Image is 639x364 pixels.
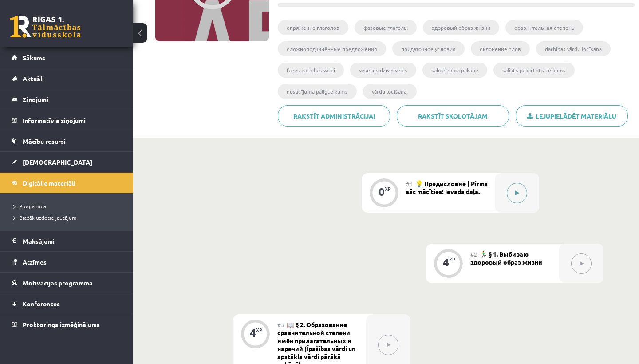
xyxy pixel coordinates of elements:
[385,186,391,191] div: XP
[13,214,78,221] span: Biežāk uzdotie jautājumi
[12,273,122,293] a: Motivācijas programma
[23,158,92,166] span: [DEMOGRAPHIC_DATA]
[397,105,509,127] a: Rakstīt skolotājam
[13,214,124,222] a: Biežāk uzdotie jautājumi
[379,188,385,196] div: 0
[23,320,100,328] span: Proktoringa izmēģinājums
[471,41,530,56] li: склонение слов
[406,179,488,195] span: 💡 Предисловие | Pirms sāc mācīties! Ievada daļa.
[536,41,611,56] li: darbības vārdu locīšana
[23,179,75,187] span: Digitālie materiāli
[250,329,256,337] div: 4
[470,251,477,258] span: #2
[12,293,122,314] a: Konferences
[505,20,583,35] li: сравнительная степень
[10,16,81,38] a: Rīgas 1. Tālmācības vidusskola
[23,258,47,266] span: Atzīmes
[443,258,449,266] div: 4
[12,231,122,251] a: Maksājumi
[277,321,284,328] span: #3
[12,252,122,272] a: Atzīmes
[12,152,122,172] a: [DEMOGRAPHIC_DATA]
[13,202,46,210] span: Programma
[13,202,124,210] a: Programma
[23,75,44,83] span: Aktuāli
[278,20,348,35] li: cпряжение глаголов
[12,173,122,193] a: Digitālie materiāli
[23,279,93,287] span: Motivācijas programma
[278,63,344,78] li: fāzes darbības vārdi
[12,47,122,68] a: Sākums
[449,257,455,262] div: XP
[350,63,416,78] li: veselīgs dzīvesveids
[392,41,465,56] li: придаточное условия
[516,105,628,127] a: Lejupielādēt materiālu
[23,54,45,62] span: Sākums
[12,89,122,110] a: Ziņojumi
[278,41,386,56] li: сложноподчинённые предложения
[355,20,417,35] li: фазовые глаголы
[23,300,60,308] span: Konferences
[278,84,357,99] li: nosacījuma palīgteikums
[422,63,487,78] li: salīdzināmā pakāpe
[278,105,390,127] a: Rakstīt administrācijai
[12,68,122,89] a: Aktuāli
[12,314,122,335] a: Proktoringa izmēģinājums
[493,63,575,78] li: salikts pakārtots teikums
[23,137,66,145] span: Mācību resursi
[23,110,122,131] legend: Informatīvie ziņojumi
[256,328,262,332] div: XP
[23,89,122,110] legend: Ziņojumi
[363,84,417,99] li: vārdu locīšana.
[423,20,499,35] li: здоровый образ жизни
[23,231,122,251] legend: Maksājumi
[12,110,122,131] a: Informatīvie ziņojumi
[12,131,122,151] a: Mācību resursi
[406,180,413,187] span: #1
[470,250,542,266] span: 🏃‍♂️ § 1. Выбираю здоровый образ жизни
